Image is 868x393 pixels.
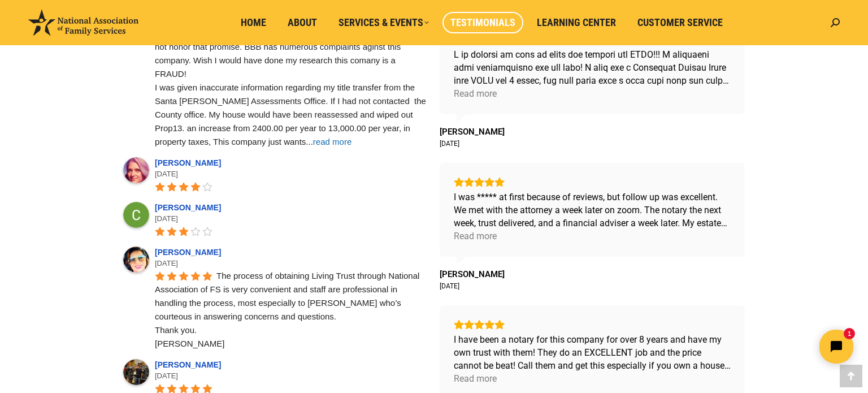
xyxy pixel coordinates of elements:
div: I have been a notary for this company for over 8 years and have my own trust with them! They do a... [454,333,731,372]
img: National Association of Family Services [28,10,138,36]
span: The process of obtaining Living Trust through National Association of FS is very convenient and s... [155,271,422,348]
span: read more [313,137,351,146]
div: Rating: 5.0 out of 5 [454,319,731,330]
a: Review by Kathryn F [440,269,505,279]
div: [DATE] [440,282,459,291]
span: Home [241,16,266,29]
span: Services & Events [338,16,429,29]
div: Rating: 5.0 out of 5 [454,177,731,187]
div: Read more [454,230,497,243]
span: Customer Service [637,16,723,29]
span: About [288,16,317,29]
iframe: Tidio Chat [669,320,863,373]
a: [PERSON_NAME] [155,248,224,257]
div: [DATE] [155,169,428,180]
a: [PERSON_NAME] [155,203,224,212]
div: L ip dolorsi am cons ad elits doe tempori utl ETDO!!! M aliquaeni admi veniamquisno exe ull labo!... [454,48,731,87]
div: [DATE] [440,139,459,148]
a: Learning Center [529,12,624,33]
div: [DATE] [155,213,428,224]
span: Testimonials [450,16,515,29]
a: Customer Service [630,12,731,33]
div: I was ***** at first because of reviews, but follow up was excellent. We met with the attorney a ... [454,191,731,230]
span: Learning Center [537,16,616,29]
a: Home [233,12,274,33]
div: Read more [454,87,497,100]
span: [PERSON_NAME] [440,269,505,279]
div: [DATE] [155,258,428,269]
div: Read more [454,372,497,385]
a: About [280,12,325,33]
a: Review by Suzanne W [440,127,505,137]
span: [PERSON_NAME] [440,127,505,137]
span: ... [306,137,313,146]
span: I was told there is a 10 day cancellation period, They will not honor that promise. BBB has numer... [155,28,430,146]
a: Testimonials [442,12,523,33]
div: [DATE] [155,370,428,382]
a: [PERSON_NAME] [155,360,224,369]
a: [PERSON_NAME] [155,158,224,167]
